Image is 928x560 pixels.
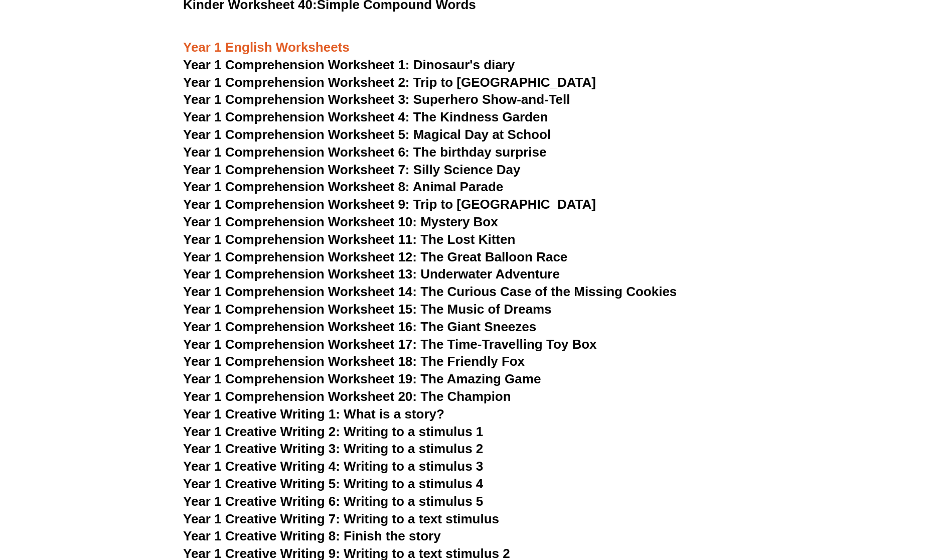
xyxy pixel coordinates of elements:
a: Year 1 Creative Writing 6: Writing to a stimulus 5 [183,494,483,509]
a: Year 1 Comprehension Worksheet 11: The Lost Kitten [183,232,515,247]
a: Year 1 Creative Writing 1: What is a story? [183,406,444,422]
a: Year 1 Comprehension Worksheet 8: Animal Parade [183,179,503,194]
a: Year 1 Creative Writing 5: Writing to a stimulus 4 [183,476,483,491]
a: Year 1 Comprehension Worksheet 15: The Music of Dreams [183,302,552,317]
a: Year 1 Creative Writing 4: Writing to a stimulus 3 [183,459,483,474]
a: Year 1 Comprehension Worksheet 20: The Champion [183,389,511,404]
a: Year 1 Comprehension Worksheet 19: The Amazing Game [183,371,541,386]
a: Year 1 Comprehension Worksheet 7: Silly Science Day [183,162,521,177]
a: Year 1 Comprehension Worksheet 10: Mystery Box [183,214,498,229]
a: Year 1 Creative Writing 7: Writing to a text stimulus [183,511,499,526]
a: Year 1 Comprehension Worksheet 4: The Kindness Garden [183,109,548,124]
h3: Year 1 English Worksheets [183,39,745,56]
a: Year 1 Creative Writing 2: Writing to a stimulus 1 [183,424,483,439]
a: Year 1 Comprehension Worksheet 13: Underwater Adventure [183,266,560,282]
a: Year 1 Comprehension Worksheet 5: Magical Day at School [183,127,551,142]
a: Year 1 Comprehension Worksheet 16: The Giant Sneezes [183,319,536,334]
a: Year 1 Comprehension Worksheet 2: Trip to [GEOGRAPHIC_DATA] [183,75,596,90]
iframe: Chat Widget [761,447,928,560]
a: Year 1 Comprehension Worksheet 17: The Time-Travelling Toy Box [183,337,597,352]
a: Year 1 Comprehension Worksheet 6: The birthday surprise [183,145,546,160]
a: Year 1 Comprehension Worksheet 1: Dinosaur's diary [183,57,515,72]
a: Year 1 Creative Writing 3: Writing to a stimulus 2 [183,441,483,456]
a: Year 1 Comprehension Worksheet 18: The Friendly Fox [183,354,525,369]
a: Year 1 Creative Writing 8: Finish the story [183,528,441,543]
a: Year 1 Comprehension Worksheet 3: Superhero Show-and-Tell [183,92,570,107]
a: Year 1 Comprehension Worksheet 12: The Great Balloon Race [183,249,567,264]
a: Year 1 Comprehension Worksheet 14: The Curious Case of the Missing Cookies [183,284,677,299]
a: Year 1 Comprehension Worksheet 9: Trip to [GEOGRAPHIC_DATA] [183,197,596,212]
